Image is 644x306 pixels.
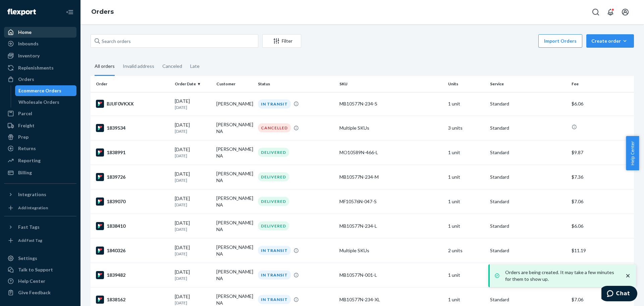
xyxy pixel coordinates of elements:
[15,85,77,96] a: Ecommerce Orders
[4,50,76,61] a: Inventory
[175,128,211,134] p: [DATE]
[4,253,76,264] a: Settings
[18,191,46,198] div: Integrations
[91,76,172,92] th: Order
[445,165,487,189] td: 1 unit
[4,235,76,246] a: Add Fast Tag
[569,165,634,189] td: $7.36
[339,272,443,278] div: MB10577N-001-L
[255,76,337,92] th: Status
[445,116,487,140] td: 3 units
[18,205,48,211] div: Add Integration
[96,296,169,304] div: 1838162
[4,27,76,38] a: Home
[18,157,41,164] div: Reporting
[262,34,301,48] button: Filter
[15,97,77,107] a: Wholesale Orders
[4,155,76,166] a: Reporting
[96,271,169,279] div: 1839482
[18,122,35,129] div: Freight
[18,29,32,36] div: Home
[339,174,443,180] div: MB10577N-234-M
[258,172,289,181] div: DELIVERED
[4,62,76,73] a: Replenishments
[4,120,76,131] a: Freight
[258,295,291,304] div: IN TRANSIT
[258,148,289,157] div: DELIVERED
[4,264,76,275] button: Talk to Support
[175,244,211,257] div: [DATE]
[18,224,40,230] div: Fast Tags
[490,198,566,205] p: Standard
[490,100,566,107] p: Standard
[337,238,445,263] td: Multiple SKUs
[619,5,632,19] button: Open account menu
[123,57,154,75] div: Invalid address
[258,221,289,230] div: DELIVERED
[175,177,211,183] p: [DATE]
[4,189,76,200] button: Integrations
[214,189,255,214] td: [PERSON_NAME] NA
[18,52,40,59] div: Inventory
[490,149,566,156] p: Standard
[569,238,634,263] td: $11.19
[4,38,76,49] a: Inbounds
[18,40,39,47] div: Inbounds
[175,220,211,232] div: [DATE]
[175,269,211,281] div: [DATE]
[214,116,255,140] td: [PERSON_NAME] NA
[175,153,211,159] p: [DATE]
[214,238,255,263] td: [PERSON_NAME] NA
[4,203,76,213] a: Add Integration
[162,57,182,75] div: Canceled
[214,263,255,287] td: [PERSON_NAME] NA
[175,104,211,110] p: [DATE]
[96,247,169,255] div: 1840326
[339,149,443,156] div: MO10589N-466-L
[4,143,76,154] a: Returns
[63,5,76,19] button: Close Navigation
[569,76,634,92] th: Fee
[175,122,211,134] div: [DATE]
[96,100,169,108] div: BJIJF0VKXX
[175,293,211,306] div: [DATE]
[4,74,76,85] a: Orders
[4,276,76,287] a: Help Center
[604,5,617,19] button: Open notifications
[7,9,36,15] img: Flexport logo
[175,146,211,159] div: [DATE]
[586,34,634,48] button: Create order
[175,98,211,110] div: [DATE]
[18,289,51,296] div: Give Feedback
[445,76,487,92] th: Units
[339,223,443,229] div: MB10577N-234-L
[18,237,42,243] div: Add Fast Tag
[18,145,36,152] div: Returns
[4,287,76,298] button: Give Feedback
[490,223,566,229] p: Standard
[538,34,582,48] button: Import Orders
[175,226,211,232] p: [DATE]
[4,222,76,232] button: Fast Tags
[490,174,566,180] p: Standard
[18,110,32,117] div: Parcel
[258,123,291,132] div: CANCELLED
[18,64,54,71] div: Replenishments
[339,296,443,303] div: MB10577N-234-XL
[18,87,61,94] div: Ecommerce Orders
[490,247,566,254] p: Standard
[18,99,59,105] div: Wholesale Orders
[4,167,76,178] a: Billing
[214,214,255,238] td: [PERSON_NAME] NA
[263,38,301,44] div: Filter
[214,165,255,189] td: [PERSON_NAME] NA
[172,76,214,92] th: Order Date
[190,57,200,75] div: Late
[214,140,255,165] td: [PERSON_NAME] NA
[445,140,487,165] td: 1 unit
[96,173,169,181] div: 1839726
[96,222,169,230] div: 1838410
[569,92,634,116] td: $6.06
[216,81,253,87] div: Customer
